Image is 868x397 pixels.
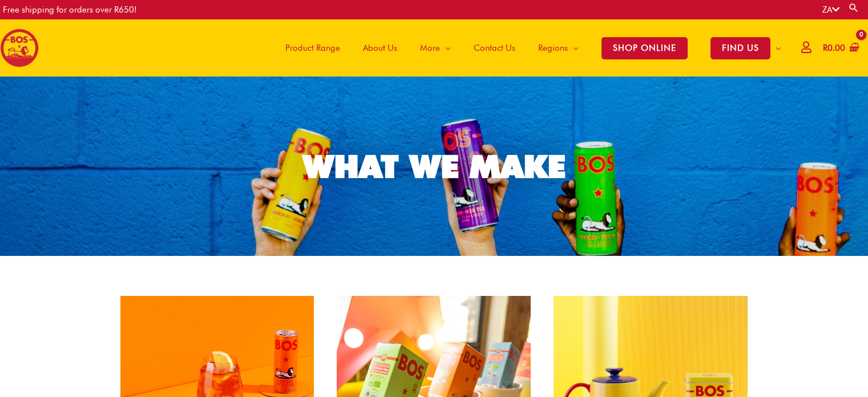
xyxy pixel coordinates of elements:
span: More [420,31,440,65]
a: Product Range [274,19,352,77]
span: Contact Us [474,31,515,65]
span: Product Range [285,31,340,65]
a: Search button [848,2,859,13]
a: View Shopping Cart, empty [821,35,859,61]
a: More [409,19,462,77]
a: About Us [352,19,409,77]
span: R [823,43,827,53]
span: SHOP ONLINE [601,37,688,59]
a: ZA [822,5,839,15]
a: SHOP ONLINE [590,19,699,77]
nav: Site Navigation [265,19,793,77]
span: Regions [538,31,568,65]
a: Regions [527,19,590,77]
div: WHAT WE MAKE [303,151,566,182]
span: FIND US [710,37,770,59]
bdi: 0.00 [823,43,845,53]
span: About Us [363,31,397,65]
a: Contact Us [462,19,527,77]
